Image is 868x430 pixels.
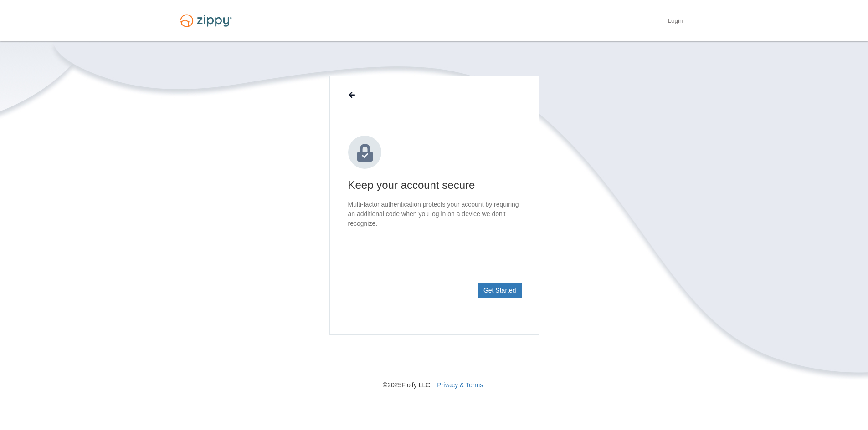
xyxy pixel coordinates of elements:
p: Multi-factor authentication protects your account by requiring an additional code when you log in... [348,200,520,228]
a: Privacy & Terms [437,381,483,389]
button: Get Started [478,283,522,298]
img: Logo [175,10,237,31]
h1: Keep your account secure [348,178,520,192]
nav: © 2025 Floify LLC [175,335,694,390]
a: Login [668,17,683,26]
